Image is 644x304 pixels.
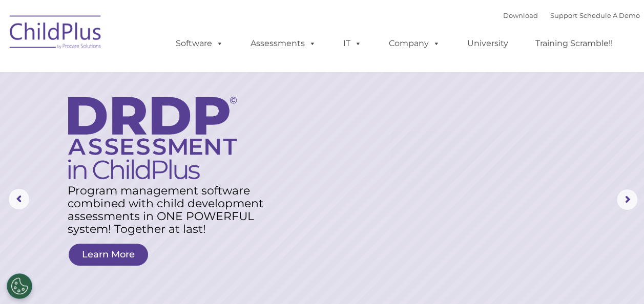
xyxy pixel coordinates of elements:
[7,273,32,299] button: Cookies Settings
[68,184,274,235] rs-layer: Program management software combined with child development assessments in ONE POWERFUL system! T...
[240,33,326,54] a: Assessments
[525,33,623,54] a: Training Scramble!!
[68,97,237,179] img: DRDP Assessment in ChildPlus
[457,33,518,54] a: University
[503,11,538,19] a: Download
[165,33,234,54] a: Software
[579,11,640,19] a: Schedule A Demo
[550,11,577,19] a: Support
[142,68,174,75] span: Last name
[333,33,372,54] a: IT
[69,244,148,266] a: Learn More
[503,11,640,19] font: |
[142,110,186,117] span: Phone number
[379,33,450,54] a: Company
[5,8,107,59] img: ChildPlus by Procare Solutions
